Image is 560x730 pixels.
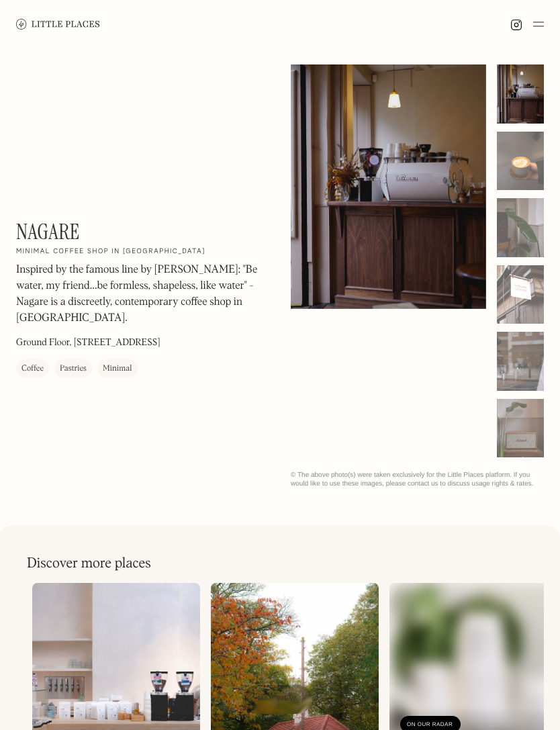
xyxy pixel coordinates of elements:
span: Map view [258,695,297,702]
div: © The above photo(s) were taken exclusively for the Little Places platform. If you would like to ... [291,471,544,488]
div: Coffee [21,363,44,376]
a: Map view [242,684,313,714]
p: Inspired by the famous line by [PERSON_NAME]: "Be water, my friend...be formless, shapeless, like... [16,263,269,327]
p: Ground Floor, [STREET_ADDRESS] [16,336,160,351]
div: Minimal [103,363,132,376]
h2: Discover more places [27,555,151,572]
div: Pastries [60,363,87,376]
h2: Minimal coffee shop in [GEOGRAPHIC_DATA] [16,248,205,257]
h1: Nagare [16,219,80,244]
